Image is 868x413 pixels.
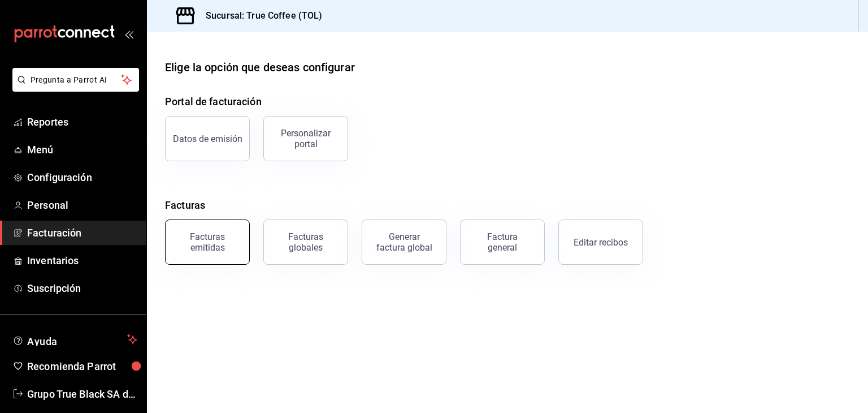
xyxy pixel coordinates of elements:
h3: Sucursal: True Coffee (TOL) [197,9,323,23]
button: Editar recibos [558,220,643,265]
div: Editar recibos [574,237,628,248]
button: open_drawer_menu [124,29,133,38]
button: Factura general [460,220,545,265]
span: Grupo True Black SA de CV [27,386,137,402]
h4: Facturas [165,197,850,213]
div: Generar factura global [376,231,432,253]
button: Facturas emitidas [165,220,250,265]
div: Factura general [474,231,531,253]
span: Configuración [27,170,137,185]
button: Pregunta a Parrot AI [12,68,139,92]
span: Pregunta a Parrot AI [31,74,121,86]
span: Suscripción [27,281,137,296]
div: Datos de emisión [173,134,242,144]
button: Generar factura global [362,220,446,265]
div: Facturas emitidas [172,231,242,253]
div: Facturas globales [271,231,341,253]
span: Ayuda [27,333,123,346]
div: Elige la opción que deseas configurar [165,59,355,76]
button: Personalizar portal [263,116,348,161]
span: Menú [27,142,137,157]
span: Reportes [27,114,137,130]
span: Recomienda Parrot [27,359,137,374]
span: Facturación [27,225,137,240]
a: Pregunta a Parrot AI [8,82,139,94]
button: Datos de emisión [165,116,250,161]
span: Inventarios [27,253,137,268]
div: Personalizar portal [271,128,341,149]
h4: Portal de facturación [165,94,850,109]
button: Facturas globales [263,220,348,265]
span: Personal [27,197,137,213]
